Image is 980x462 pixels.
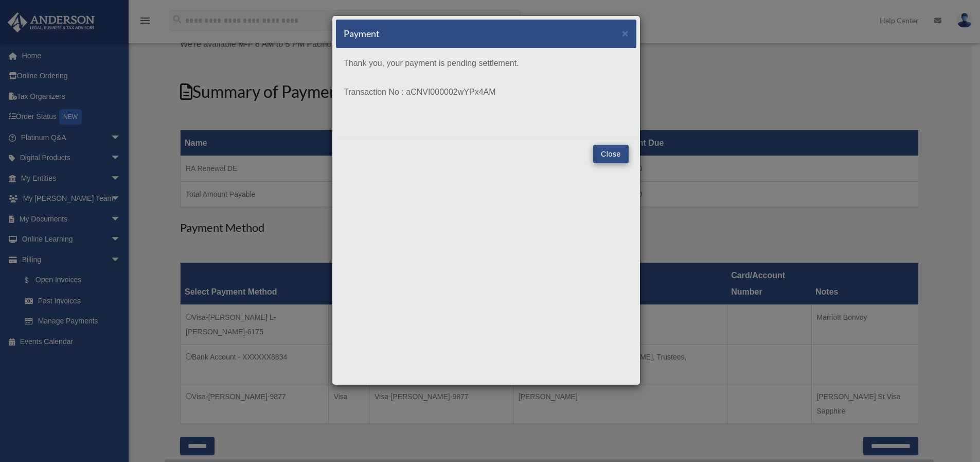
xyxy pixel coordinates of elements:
[622,28,629,39] button: Close
[344,56,629,71] p: Thank you, your payment is pending settlement.
[344,85,629,99] p: Transaction No : aCNVI000002wYPx4AM
[344,27,380,40] h5: Payment
[622,27,629,39] span: ×
[593,145,629,163] button: Close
